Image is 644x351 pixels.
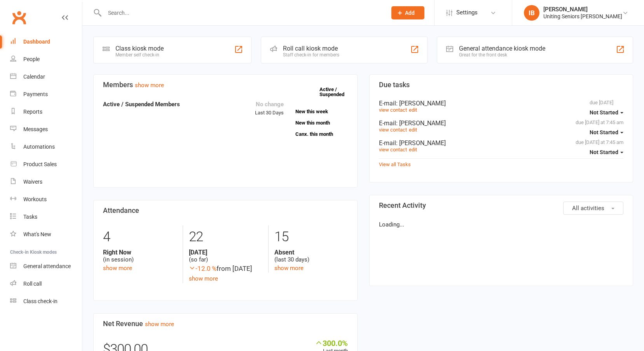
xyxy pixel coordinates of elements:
[23,91,48,97] div: Payments
[103,207,348,214] h3: Attendance
[23,126,48,132] div: Messages
[590,129,618,135] span: Not Started
[103,101,180,108] strong: Active / Suspended Members
[10,156,82,173] a: Product Sales
[103,249,177,256] strong: Right Now
[115,52,164,58] div: Member self check-in
[379,100,624,107] div: E-mail
[379,127,407,133] a: view contact
[295,132,348,137] a: Canx. this month
[189,249,262,256] strong: [DATE]
[543,13,622,20] div: Uniting Seniors [PERSON_NAME]
[23,39,50,45] div: Dashboard
[10,226,82,243] a: What's New
[10,68,82,86] a: Calendar
[10,293,82,310] a: Class kiosk mode
[590,105,623,119] button: Not Started
[459,45,545,52] div: General attendance kiosk mode
[135,82,164,89] a: show more
[274,265,304,272] a: show more
[103,320,348,328] h3: Net Revenue
[10,121,82,138] a: Messages
[23,214,37,220] div: Tasks
[189,265,216,272] span: -12.0 %
[391,6,424,19] button: Add
[590,145,623,159] button: Not Started
[295,109,348,114] a: New this week
[9,8,29,27] a: Clubworx
[189,275,218,282] a: show more
[23,56,40,62] div: People
[379,81,624,89] h3: Due tasks
[396,139,446,147] span: : [PERSON_NAME]
[23,161,57,167] div: Product Sales
[524,5,539,21] div: IB
[319,81,354,103] a: Active / Suspended
[23,263,71,269] div: General attendance
[23,179,42,185] div: Waivers
[10,258,82,275] a: General attendance kiosk mode
[145,321,174,328] a: show more
[409,147,417,153] a: edit
[23,196,47,202] div: Workouts
[255,100,284,117] div: Last 30 Days
[456,4,478,21] span: Settings
[103,225,177,249] div: 4
[459,52,545,58] div: Great for the front desk
[103,81,348,89] h3: Members
[115,45,164,52] div: Class kiosk mode
[189,263,262,274] div: from [DATE]
[23,144,55,150] div: Automations
[396,100,446,107] span: : [PERSON_NAME]
[563,202,623,215] button: All activities
[379,147,407,153] a: view contact
[590,125,623,139] button: Not Started
[10,173,82,191] a: Waivers
[23,281,42,287] div: Roll call
[283,45,339,52] div: Roll call kiosk mode
[23,298,58,304] div: Class check-in
[103,249,177,263] div: (in session)
[315,339,348,347] div: 300.0%
[409,127,417,133] a: edit
[189,225,262,249] div: 22
[10,51,82,68] a: People
[10,138,82,156] a: Automations
[23,74,45,80] div: Calendar
[23,231,51,237] div: What's New
[295,120,348,125] a: New this month
[103,265,132,272] a: show more
[255,100,284,109] div: No change
[379,161,411,167] a: View all Tasks
[379,139,624,147] div: E-mail
[10,208,82,226] a: Tasks
[10,33,82,51] a: Dashboard
[396,119,446,127] span: : [PERSON_NAME]
[590,149,618,155] span: Not Started
[590,109,618,116] span: Not Started
[572,205,604,212] span: All activities
[274,249,348,263] div: (last 30 days)
[379,220,624,229] p: Loading...
[10,86,82,103] a: Payments
[379,107,407,113] a: view contact
[23,109,42,115] div: Reports
[10,275,82,293] a: Roll call
[10,103,82,121] a: Reports
[189,249,262,263] div: (so far)
[405,10,415,16] span: Add
[283,52,339,58] div: Staff check-in for members
[379,202,624,209] h3: Recent Activity
[274,225,348,249] div: 15
[379,119,624,127] div: E-mail
[102,7,381,18] input: Search...
[409,107,417,113] a: edit
[274,249,348,256] strong: Absent
[543,6,622,13] div: [PERSON_NAME]
[10,191,82,208] a: Workouts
